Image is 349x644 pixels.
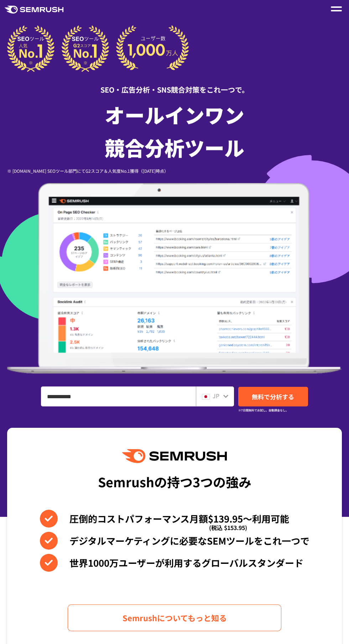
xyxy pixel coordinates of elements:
[252,392,294,401] span: 無料で分析する
[41,387,196,406] input: ドメイン、キーワードまたはURLを入力してください
[7,72,342,97] div: SEO・広告分析・SNS競合対策をこれ一つで。
[123,612,227,624] span: Semrushについてもっと知る
[68,604,281,631] a: Semrushについてもっと知る
[7,98,342,164] h1: オールインワン 競合分析ツール
[40,554,309,572] li: 世界1000万ユーザーが利用するグローバルスタンダード
[40,532,309,550] li: デジタルマーケティングに必要なSEMツールをこれ一つで
[122,449,227,463] img: Semrush
[213,391,219,400] span: JP
[40,510,309,528] li: 圧倒的コストパフォーマンス月額$139.95〜利用可能
[7,167,342,174] div: ※ [DOMAIN_NAME] SEOツール部門にてG2スコア＆人気度No.1獲得（[DATE]時点）
[238,407,288,414] small: ※7日間無料でお試し。自動課金なし。
[238,387,308,406] a: 無料で分析する
[209,519,247,536] span: (税込 $153.95)
[98,468,251,495] div: Semrushの持つ3つの強み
